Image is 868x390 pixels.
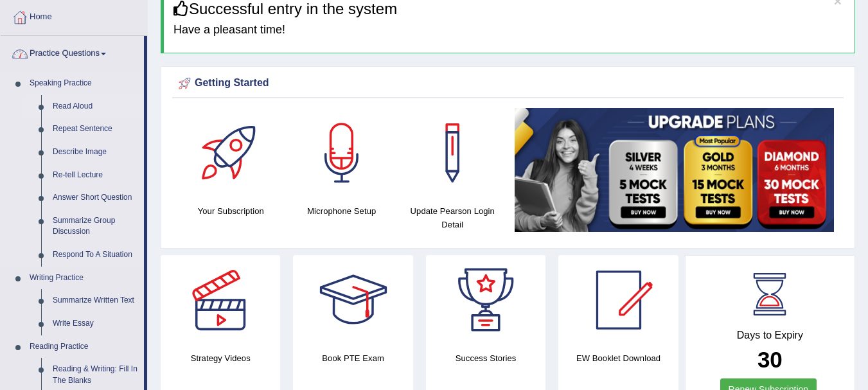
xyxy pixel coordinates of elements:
h4: Update Pearson Login Detail [403,204,502,231]
h4: Book PTE Exam [293,351,412,365]
a: Writing Practice [24,267,144,290]
h4: Microphone Setup [293,204,391,218]
a: Summarize Group Discussion [47,209,144,244]
a: Respond To A Situation [47,244,144,267]
a: Reading Practice [24,335,144,359]
a: Describe Image [47,141,144,164]
h3: Successful entry in the system [173,1,845,17]
h4: Your Subscription [182,204,280,218]
h4: Success Stories [426,351,545,365]
h4: Days to Expiry [700,330,840,341]
a: Practice Questions [1,36,144,68]
a: Summarize Written Text [47,289,144,312]
a: Write Essay [47,312,144,335]
h4: EW Booklet Download [558,351,678,365]
b: 30 [757,347,783,372]
a: Answer Short Question [47,186,144,209]
a: Re-tell Lecture [47,164,144,187]
div: Getting Started [175,74,840,93]
h4: Strategy Videos [161,351,280,365]
a: Read Aloud [47,95,144,118]
h4: Have a pleasant time! [173,24,845,37]
a: Speaking Practice [24,72,144,95]
a: Repeat Sentence [47,118,144,141]
img: small5.jpg [515,108,835,232]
